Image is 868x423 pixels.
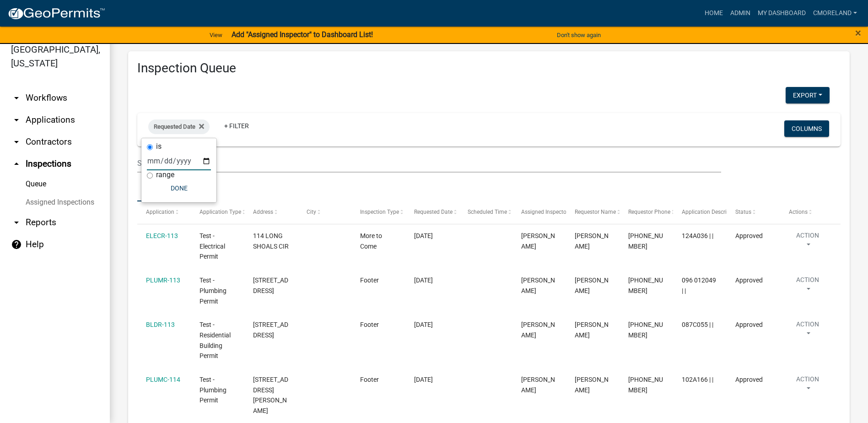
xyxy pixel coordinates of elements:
[468,209,507,215] span: Scheduled Time
[11,158,22,169] i: arrow_drop_up
[351,201,405,223] datatable-header-cell: Inspection Type
[206,27,226,43] a: View
[191,201,244,223] datatable-header-cell: Application Type
[628,232,663,250] span: 706-485-2776
[575,277,609,294] span: Angela Waldroup
[137,154,721,173] input: Search for inspections
[146,232,178,239] a: ELECR-113
[11,239,22,250] i: help
[11,92,22,103] i: arrow_drop_down
[199,232,225,260] span: Test - Electrical Permit
[156,143,162,150] label: is
[521,232,555,250] span: Casey Mason
[11,136,22,147] i: arrow_drop_down
[735,376,763,383] span: Approved
[253,232,289,250] span: 114 LONG SHOALS CIR
[199,321,231,359] span: Test - Residential Building Permit
[735,321,763,328] span: Approved
[458,201,512,223] datatable-header-cell: Scheduled Time
[575,321,609,339] span: Angela Waldroup
[154,123,195,130] span: Requested Date
[146,277,180,284] a: PLUMR-113
[727,5,754,22] a: Admin
[199,277,226,305] span: Test - Plumbing Permit
[628,321,663,339] span: 706-485-2776
[789,275,826,298] button: Action
[735,277,763,284] span: Approved
[620,201,673,223] datatable-header-cell: Requestor Phone
[521,209,568,215] span: Assigned Inspector
[360,321,379,328] span: Footer
[521,376,555,394] span: Jay Johnston
[682,277,716,294] span: 096 012049 | |
[147,180,211,196] button: Done
[575,376,609,394] span: Angela Waldroup
[146,321,175,328] a: BLDR-113
[682,376,713,383] span: 102A166 | |
[405,201,458,223] datatable-header-cell: Requested Date
[682,209,739,215] span: Application Description
[146,209,174,215] span: Application
[360,376,379,383] span: Footer
[307,209,316,215] span: City
[146,376,180,383] a: PLUMC-114
[156,171,174,179] label: range
[789,231,826,254] button: Action
[298,201,351,223] datatable-header-cell: City
[727,201,780,223] datatable-header-cell: Status
[575,232,609,250] span: Kenteria Williams
[414,209,453,215] span: Requested Date
[414,277,433,284] span: 01/05/2022
[253,321,288,339] span: 115 S CAY DR
[701,5,727,22] a: Home
[199,209,241,215] span: Application Type
[253,209,273,215] span: Address
[11,217,22,228] i: arrow_drop_down
[360,277,379,284] span: Footer
[855,27,861,38] button: Close
[789,374,826,397] button: Action
[789,320,826,342] button: Action
[628,209,670,215] span: Requestor Phone
[137,173,163,202] a: Data
[786,87,830,103] button: Export
[809,5,861,22] a: cmoreland
[137,201,191,223] datatable-header-cell: Application
[628,376,663,394] span: 706-485-2776
[253,376,288,414] span: 161 SAMMONS PKWY
[682,321,713,328] span: 087C055 | |
[414,321,433,328] span: 01/06/2022
[137,60,841,76] h3: Inspection Queue
[414,232,433,239] span: 01/05/2022
[855,27,861,39] span: ×
[735,232,763,239] span: Approved
[199,376,226,404] span: Test - Plumbing Permit
[553,27,604,43] button: Don't show again
[566,201,620,223] datatable-header-cell: Requestor Name
[735,209,751,215] span: Status
[11,114,22,125] i: arrow_drop_down
[673,201,727,223] datatable-header-cell: Application Description
[521,277,555,294] span: Jay Johnston
[575,209,616,215] span: Requestor Name
[232,30,373,39] strong: Add "Assigned Inspector" to Dashboard List!
[754,5,809,22] a: My Dashboard
[244,201,298,223] datatable-header-cell: Address
[512,201,566,223] datatable-header-cell: Assigned Inspector
[789,209,808,215] span: Actions
[628,277,663,294] span: 706-485-2776
[217,118,256,134] a: + Filter
[360,232,382,250] span: More to Come
[521,321,555,339] span: Jay Johnston
[682,232,713,239] span: 124A036 | |
[414,376,433,383] span: 01/07/2022
[253,277,288,294] span: 195 ALEXANDER LAKES DR
[360,209,399,215] span: Inspection Type
[784,120,829,137] button: Columns
[780,201,834,223] datatable-header-cell: Actions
